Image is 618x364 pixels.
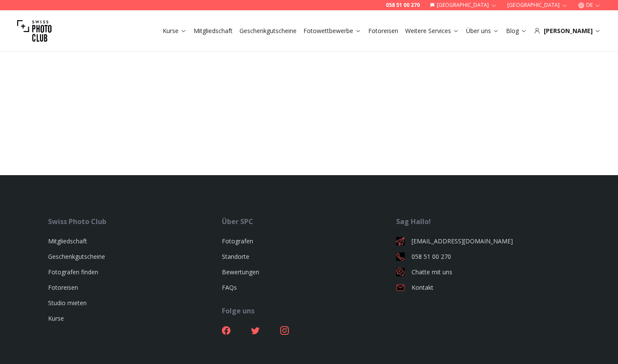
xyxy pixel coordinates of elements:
[222,252,249,261] a: Standorte
[163,27,187,35] a: Kurse
[222,306,396,316] div: Folge uns
[48,237,87,245] a: Mitgliedschaft
[368,27,398,35] a: Fotoreisen
[300,25,365,37] button: Fotowettbewerbe
[386,2,420,9] a: 058 51 00 270
[222,216,396,227] div: Über SPC
[402,25,463,37] button: Weitere Services
[48,314,64,322] a: Kurse
[190,25,236,37] button: Mitgliedschaft
[503,25,530,37] button: Blog
[222,283,237,291] a: FAQs
[48,252,105,261] a: Geschenkgutscheine
[48,283,78,291] a: Fotoreisen
[534,27,601,35] div: [PERSON_NAME]
[506,27,527,35] a: Blog
[48,268,98,276] a: Fotografen finden
[396,268,570,276] a: Chatte mit uns
[17,14,51,48] img: Swiss photo club
[396,252,570,261] a: 058 51 00 270
[303,27,361,35] a: Fotowettbewerbe
[396,216,570,227] div: Sag Hallo!
[222,237,253,245] a: Fotografen
[48,216,222,227] div: Swiss Photo Club
[466,27,499,35] a: Über uns
[239,27,297,35] a: Geschenkgutscheine
[365,25,402,37] button: Fotoreisen
[463,25,503,37] button: Über uns
[159,25,190,37] button: Kurse
[222,268,259,276] a: Bewertungen
[236,25,300,37] button: Geschenkgutscheine
[48,299,87,307] a: Studio mieten
[405,27,459,35] a: Weitere Services
[396,283,570,292] a: Kontakt
[396,237,570,246] a: [EMAIL_ADDRESS][DOMAIN_NAME]
[194,27,233,35] a: Mitgliedschaft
